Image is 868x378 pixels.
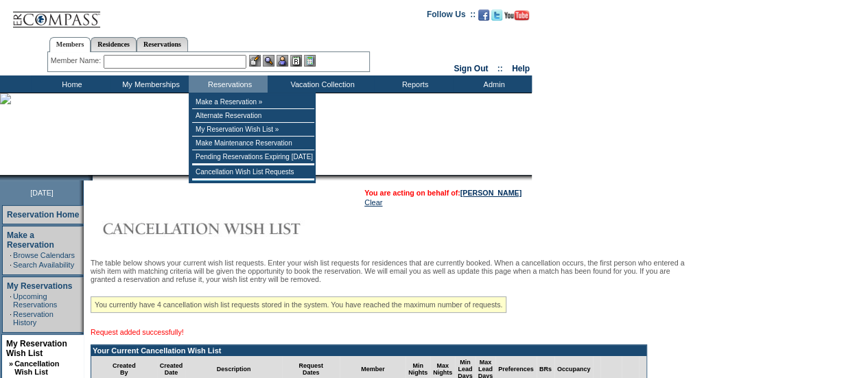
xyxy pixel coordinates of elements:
a: Members [49,37,91,52]
img: promoShadowLeftCorner.gif [88,175,93,180]
td: Follow Us :: [427,8,476,25]
td: Reservations [189,75,268,93]
td: · [10,251,12,259]
img: Cancellation Wish List [91,215,365,242]
div: You currently have 4 cancellation wish list requests stored in the system. You have reached the m... [91,296,506,313]
img: Impersonate [277,55,288,67]
img: Become our fan on Facebook [478,10,489,21]
td: Alternate Reservation [192,109,314,123]
img: blank.gif [93,175,94,180]
td: Cancellation Wish List Requests [192,165,314,179]
td: Pending Reservations Expiring [DATE] [192,150,314,164]
td: Make Maintenance Reservation [192,137,314,150]
a: Cancellation Wish List [14,359,59,376]
a: Sign Out [454,64,488,73]
td: Vacation Collection [268,75,374,93]
img: b_calculator.gif [304,55,316,67]
a: Clear [364,198,382,206]
span: :: [497,64,503,73]
span: Request added successfully! [91,328,184,336]
a: [PERSON_NAME] [460,189,521,197]
b: » [9,359,13,368]
a: Make a Reservation [7,231,54,250]
td: Home [31,75,110,93]
td: · [10,310,12,327]
td: My Memberships [110,75,189,93]
a: Follow us on Twitter [491,14,502,22]
a: Reservations [137,37,188,51]
td: Your Current Cancellation Wish List [91,345,646,356]
a: Help [512,64,530,73]
a: Become our fan on Facebook [478,14,489,22]
a: Subscribe to our YouTube Channel [504,14,529,22]
td: Reports [374,75,453,93]
td: Admin [453,75,532,93]
img: Reservations [290,55,302,67]
a: Upcoming Reservations [13,292,57,309]
span: [DATE] [30,189,54,197]
span: You are acting on behalf of: [364,189,521,197]
a: Reservation History [13,310,54,327]
td: · [10,261,12,269]
td: Make a Reservation » [192,95,314,109]
a: Browse Calendars [13,251,75,259]
a: My Reservation Wish List [6,339,67,358]
td: My Reservation Wish List » [192,123,314,137]
div: Member Name: [51,55,104,67]
img: b_edit.gif [249,55,261,67]
a: Residences [91,37,137,51]
a: My Reservations [7,281,72,291]
img: View [263,55,274,67]
img: Subscribe to our YouTube Channel [504,10,529,21]
a: Reservation Home [7,210,79,220]
a: Search Availability [13,261,74,269]
img: Follow us on Twitter [491,10,502,21]
td: · [10,292,12,309]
